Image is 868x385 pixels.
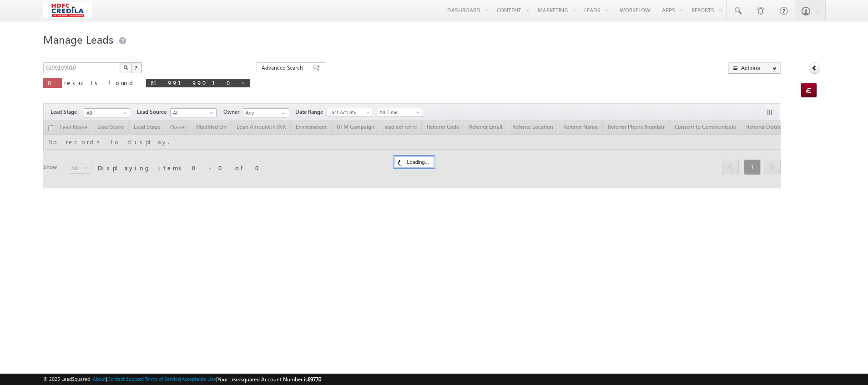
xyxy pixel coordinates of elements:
a: Terms of Service [145,376,180,382]
a: Show All Items [277,109,288,118]
a: Last Activity [327,108,373,117]
a: All [84,108,130,117]
a: Acceptable Use [182,376,216,382]
span: All [84,109,127,117]
span: ? [135,64,139,71]
span: Manage Leads [43,32,113,46]
a: Contact Support [107,376,143,382]
span: Your Leadsquared Account Number is [217,376,321,383]
span: Advanced Search [262,64,306,72]
a: About [93,376,106,382]
span: 69770 [308,376,321,383]
span: Lead Source [137,108,170,116]
span: 6199199010 [151,79,236,86]
a: All [170,108,217,117]
span: © 2025 LeadSquared | | | | | [43,375,321,384]
span: results found [64,79,136,86]
span: 0 [48,79,57,86]
span: Last Activity [327,108,370,117]
span: Date Range [295,108,327,116]
input: Type to Search [243,108,289,117]
div: Loading... [395,157,434,167]
button: ? [131,62,142,73]
span: Owner [223,108,243,116]
img: Custom Logo [43,2,92,18]
button: Actions [728,62,781,74]
span: All [171,109,214,117]
img: Search [123,65,128,70]
span: Lead Stage [50,108,84,116]
span: All Time [377,108,420,117]
a: All Time [377,108,423,117]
